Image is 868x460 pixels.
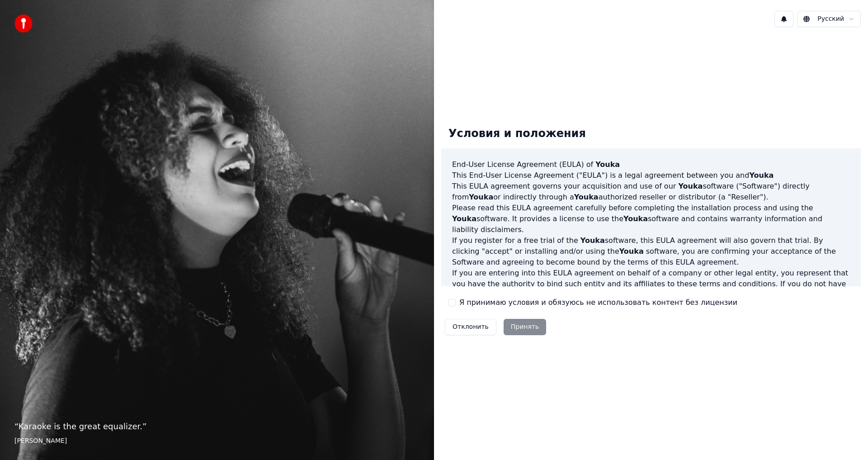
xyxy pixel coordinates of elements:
[14,436,420,446] footer: [PERSON_NAME]
[749,171,774,180] span: Youka
[678,182,703,190] span: Youka
[452,214,476,223] span: Youka
[623,214,648,223] span: Youka
[459,297,737,308] label: Я принимаю условия и обязуюсь не использовать контент без лицензии
[452,170,850,181] p: This End-User License Agreement ("EULA") is a legal agreement between you and
[452,159,850,170] h3: End-User License Agreement (EULA) of
[580,236,605,245] span: Youka
[14,14,33,33] img: youka
[452,181,850,203] p: This EULA agreement governs your acquisition and use of our software ("Software") directly from o...
[441,119,593,148] div: Условия и положения
[595,160,620,169] span: Youka
[452,203,850,235] p: Please read this EULA agreement carefully before completing the installation process and using th...
[574,193,599,201] span: Youka
[452,268,850,311] p: If you are entering into this EULA agreement on behalf of a company or other legal entity, you re...
[14,420,420,433] p: “ Karaoke is the great equalizer. ”
[445,319,496,335] button: Отклонить
[452,235,850,268] p: If you register for a free trial of the software, this EULA agreement will also govern that trial...
[469,193,493,201] span: Youka
[619,247,644,256] span: Youka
